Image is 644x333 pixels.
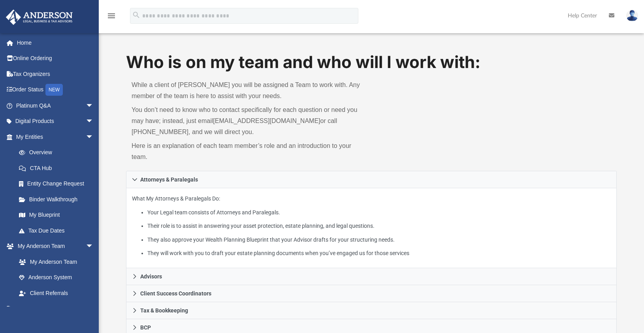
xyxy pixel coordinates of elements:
[147,235,611,245] li: They also approve your Wealth Planning Blueprint that your Advisor drafts for your structuring ne...
[45,84,63,96] div: NEW
[6,98,105,114] a: Platinum Q&Aarrow_drop_down
[11,285,102,301] a: Client Referrals
[11,254,98,270] a: My Anderson Team
[11,223,105,238] a: Tax Due Dates
[11,160,105,176] a: CTA Hub
[126,285,617,302] a: Client Success Coordinators
[11,207,102,223] a: My Blueprint
[4,9,75,25] img: Anderson Advisors Platinum Portal
[140,325,151,330] span: BCP
[86,129,102,145] span: arrow_drop_down
[147,221,611,231] li: Their role is to assist in answering your asset protection, estate planning, and legal questions.
[626,10,638,21] img: User Pic
[6,82,105,98] a: Order StatusNEW
[86,98,102,114] span: arrow_drop_down
[147,248,611,258] li: They will work with you to draft your estate planning documents when you’ve engaged us for those ...
[86,238,102,255] span: arrow_drop_down
[126,51,617,74] h1: Who is on my team and who will I work with:
[126,302,617,319] a: Tax & Bookkeeping
[140,291,211,296] span: Client Success Coordinators
[147,208,611,218] li: Your Legal team consists of Attorneys and Paralegals.
[132,11,141,19] i: search
[126,188,617,269] div: Attorneys & Paralegals
[6,114,105,129] a: Digital Productsarrow_drop_down
[107,11,116,21] i: menu
[6,129,105,145] a: My Entitiesarrow_drop_down
[86,301,102,317] span: arrow_drop_down
[132,79,366,102] p: While a client of [PERSON_NAME] you will be assigned a Team to work with. Any member of the team ...
[6,35,105,51] a: Home
[140,177,198,182] span: Attorneys & Paralegals
[132,140,366,163] p: Here is an explanation of each team member’s role and an introduction to your team.
[140,274,162,279] span: Advisors
[6,238,102,254] a: My Anderson Teamarrow_drop_down
[126,171,617,188] a: Attorneys & Paralegals
[11,176,105,192] a: Entity Change Request
[132,194,611,258] p: What My Attorneys & Paralegals Do:
[132,104,366,138] p: You don’t need to know who to contact specifically for each question or need you may have; instea...
[213,117,320,124] a: [EMAIL_ADDRESS][DOMAIN_NAME]
[140,308,188,313] span: Tax & Bookkeeping
[11,145,105,161] a: Overview
[107,15,116,21] a: menu
[126,268,617,285] a: Advisors
[6,66,105,82] a: Tax Organizers
[86,114,102,130] span: arrow_drop_down
[6,301,102,317] a: My Documentsarrow_drop_down
[11,191,105,207] a: Binder Walkthrough
[6,51,105,66] a: Online Ordering
[11,270,102,286] a: Anderson System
